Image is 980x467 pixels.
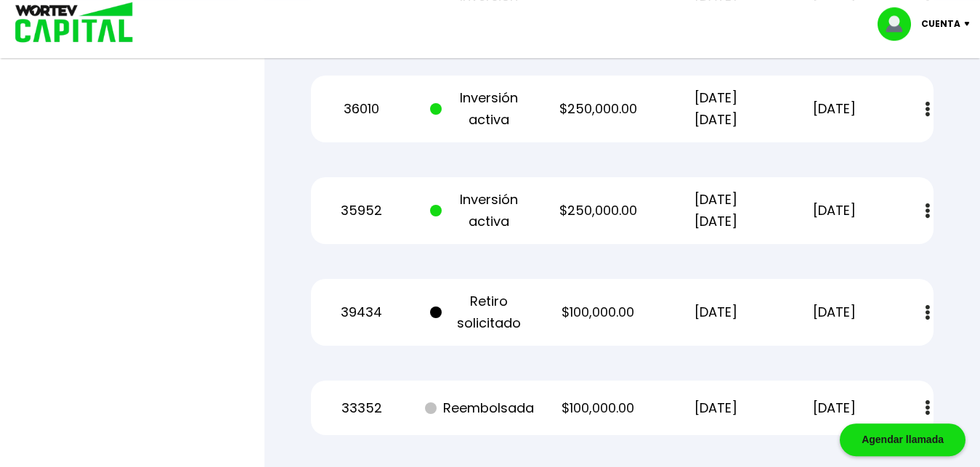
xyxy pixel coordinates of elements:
[666,189,766,232] p: [DATE] [DATE]
[785,397,884,419] p: [DATE]
[430,397,530,419] p: Reembolsada
[785,200,884,222] p: [DATE]
[548,397,648,419] p: $100,000.00
[312,200,411,222] p: 35952
[666,87,766,131] p: [DATE] [DATE]
[785,98,884,120] p: [DATE]
[785,301,884,323] p: [DATE]
[666,301,766,323] p: [DATE]
[312,397,411,419] p: 33352
[430,291,530,334] p: Retiro solicitado
[548,200,648,222] p: $250,000.00
[960,22,980,26] img: icon-down
[548,301,648,323] p: $100,000.00
[840,423,965,456] div: Agendar llamada
[666,397,766,419] p: [DATE]
[312,301,411,323] p: 39434
[430,87,530,131] p: Inversión activa
[878,7,921,41] img: profile-image
[312,98,411,120] p: 36010
[548,98,648,120] p: $250,000.00
[430,189,530,232] p: Inversión activa
[921,13,960,35] p: Cuenta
